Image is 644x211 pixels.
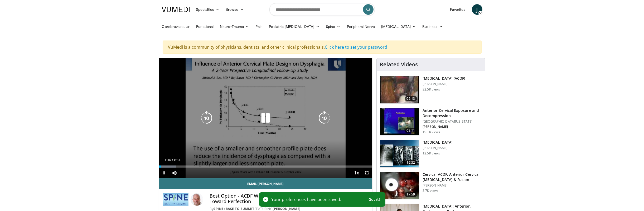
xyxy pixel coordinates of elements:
[217,21,252,32] a: Neuro-Trauma
[252,21,266,32] a: Pain
[380,76,419,103] img: Dr_Ali_Bydon_Performs_An_ACDF_Procedure_100000624_3.jpg.150x105_q85_crop-smart_upscale.jpg
[380,172,419,199] img: 45d9052e-5211-4d55-8682-bdc6aa14d650.150x105_q85_crop-smart_upscale.jpg
[380,140,419,167] img: dard_1.png.150x105_q85_crop-smart_upscale.jpg
[325,44,388,50] a: Click here to set your password
[170,168,180,178] button: Mute
[159,178,372,189] a: Email [PERSON_NAME]
[191,193,203,206] img: Avatar
[164,158,171,162] span: 0:04
[172,158,173,162] span: /
[269,3,375,16] input: Search topics, interventions
[380,61,418,68] h4: Related Videos
[266,21,323,32] a: Pediatric [MEDICAL_DATA]
[162,7,190,12] img: VuMedi Logo
[174,158,181,162] span: 8:20
[405,128,417,133] span: 03:11
[351,168,362,178] button: Playback Rate
[423,108,482,118] h3: Anterior Cervical Exposure and Decompression
[159,21,193,32] a: Cerebrovascular
[423,125,482,129] p: [PERSON_NAME]
[423,140,453,145] h3: [MEDICAL_DATA]
[323,21,343,32] a: Spine
[273,207,301,211] a: [PERSON_NAME]
[369,197,380,202] span: Got it!
[423,82,465,86] p: [PERSON_NAME]
[193,21,217,32] a: Functional
[214,207,254,211] a: Spine: Base to Summit
[380,76,482,104] a: 05:13 [MEDICAL_DATA] (ACDF) [PERSON_NAME] 32.5K views
[423,76,465,81] h3: [MEDICAL_DATA] (ACDF)
[380,140,482,168] a: 15:32 [MEDICAL_DATA] [PERSON_NAME] 12.5K views
[222,4,247,15] a: Browse
[163,41,482,54] div: VuMedi is a community of physicians, dentists, and other clinical professionals.
[344,21,378,32] a: Peripheral Nerve
[193,4,223,15] a: Specialties
[423,87,440,92] p: 32.5K views
[423,183,482,188] p: [PERSON_NAME]
[380,108,482,136] a: 03:11 Anterior Cervical Exposure and Decompression [GEOGRAPHIC_DATA][US_STATE] [PERSON_NAME] 19.1...
[159,58,372,178] video-js: Video Player
[423,151,440,155] p: 12.5K views
[423,146,453,150] p: [PERSON_NAME]
[159,165,372,168] div: Progress Bar
[423,119,482,124] p: [GEOGRAPHIC_DATA][US_STATE]
[210,193,368,204] h4: Best Option - ACDF With Plate Material Science Is Clearly a Step Toward Perfection
[380,108,419,135] img: 38786_0000_3.png.150x105_q85_crop-smart_upscale.jpg
[419,21,446,32] a: Business
[472,4,482,15] a: J
[362,168,372,178] button: Fullscreen
[405,160,417,165] span: 15:32
[163,193,189,206] img: Spine: Base to Summit
[272,196,341,203] p: Your preferences have been saved.
[423,130,440,134] p: 19.1K views
[405,192,417,197] span: 17:59
[380,172,482,200] a: 17:59 Cervical ACDF, Anterior Cervical [MEDICAL_DATA] & Fusion [PERSON_NAME] 3.7K views
[405,96,417,101] span: 05:13
[447,4,469,15] a: Favorites
[378,21,419,32] a: [MEDICAL_DATA]
[423,172,482,182] h3: Cervical ACDF, Anterior Cervical [MEDICAL_DATA] & Fusion
[159,168,170,178] button: Pause
[423,189,438,193] p: 3.7K views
